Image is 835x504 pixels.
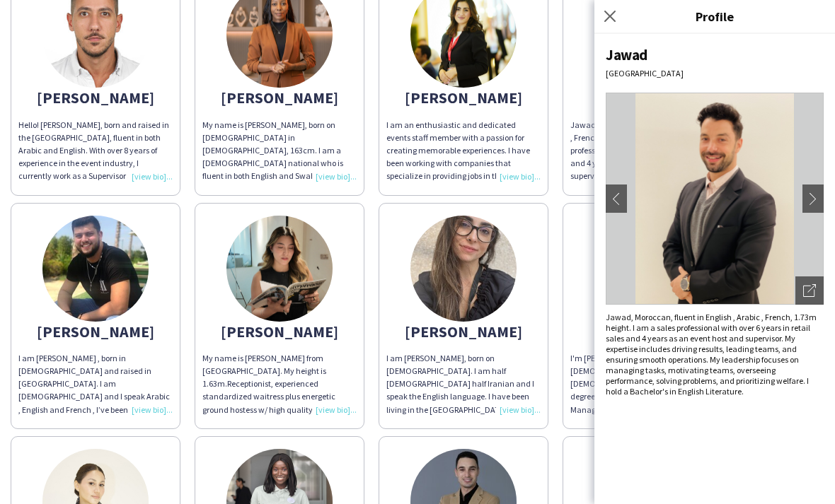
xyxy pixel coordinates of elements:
div: I am [PERSON_NAME] , born in [DEMOGRAPHIC_DATA] and raised in [GEOGRAPHIC_DATA]. I am [DEMOGRAPHI... [18,352,173,416]
div: [PERSON_NAME] [18,91,173,104]
img: thumb-93c449ee-aeda-4391-99ff-9596d2d56b55.jpg [226,216,333,322]
div: My name is [PERSON_NAME] from [GEOGRAPHIC_DATA]. My height is 1.63m. [202,352,357,416]
div: [GEOGRAPHIC_DATA] [606,68,824,78]
div: Jawad [570,91,725,104]
div: [PERSON_NAME] [202,91,357,104]
div: Jawad, Moroccan, fluent in English , Arabic , French, 1.73m height. I am a sales professional wit... [570,119,725,183]
div: My name is [PERSON_NAME], born on [DEMOGRAPHIC_DATA] in [DEMOGRAPHIC_DATA], 163cm. I am a [DEMOGR... [202,119,357,183]
div: [PERSON_NAME] [386,325,541,338]
div: [PERSON_NAME] [202,325,357,338]
h3: Profile [594,7,835,25]
div: Jawad [606,45,824,64]
div: I am [PERSON_NAME], born on [DEMOGRAPHIC_DATA]. I am half [DEMOGRAPHIC_DATA] half Iranian and I s... [386,352,541,416]
div: I am an enthusiastic and dedicated events staff member with a passion for creating memorable expe... [386,119,541,183]
div: [PERSON_NAME] [386,91,541,104]
img: Crew avatar or photo [606,93,824,305]
div: [PERSON_NAME] [18,325,173,338]
div: Open photos pop-in [795,276,824,305]
div: Hello! [PERSON_NAME], born and raised in the [GEOGRAPHIC_DATA], fluent in both Arabic and English... [18,119,173,183]
div: Nagham [570,325,725,338]
div: Jawad, Moroccan, fluent in English , Arabic , French, 1.73m height. I am a sales professional wit... [606,312,824,397]
img: thumb-61f992cc26aec.jpeg [42,216,149,322]
div: I'm [PERSON_NAME], born on [DEMOGRAPHIC_DATA], from [DEMOGRAPHIC_DATA]. I hold a bachelor's degre... [570,352,725,416]
img: thumb-678acf88db3bb.jpeg [410,216,517,322]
